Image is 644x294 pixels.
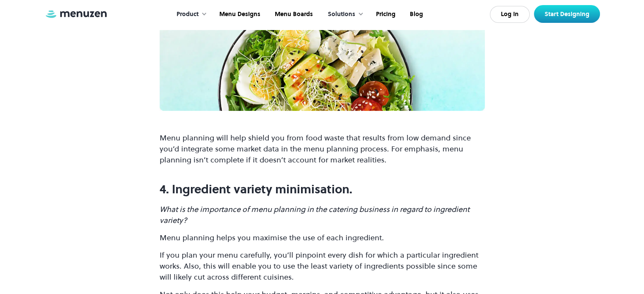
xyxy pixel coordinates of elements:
[177,10,199,19] div: Product
[160,132,485,165] p: Menu planning will help shield you from food waste that results from low demand since you’d integ...
[160,232,485,243] p: Menu planning helps you maximise the use of each ingredient.
[534,5,600,23] a: Start Designing
[168,1,211,27] div: Product
[490,6,530,23] a: Log In
[267,1,319,27] a: Menu Boards
[368,1,402,27] a: Pricing
[160,115,485,126] p: ‍
[402,1,429,27] a: Blog
[160,204,470,225] em: What is the importance of menu planning in the catering business in regard to ingredient variety?
[319,1,368,27] div: Solutions
[328,10,355,19] div: Solutions
[160,181,352,197] strong: 4. Ingredient variety minimisation.
[160,250,485,283] p: If you plan your menu carefully, you’ll pinpoint every dish for which a particular ingredient wor...
[211,1,267,27] a: Menu Designs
